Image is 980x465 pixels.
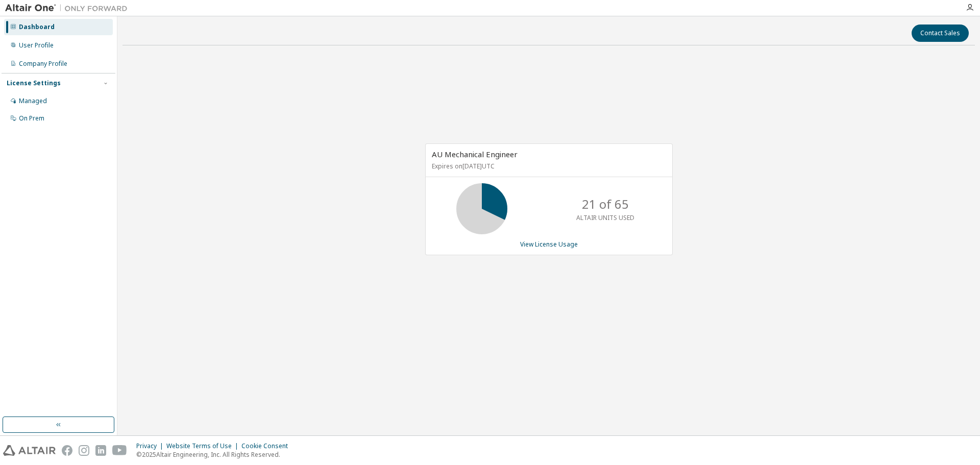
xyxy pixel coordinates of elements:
[7,79,61,87] div: License Settings
[19,41,54,50] div: User Profile
[576,213,634,222] p: ALTAIR UNITS USED
[112,445,127,456] img: youtube.svg
[241,442,294,450] div: Cookie Consent
[19,23,55,31] div: Dashboard
[5,3,133,13] img: Altair One
[79,445,89,456] img: instagram.svg
[166,442,241,450] div: Website Terms of Use
[520,240,578,249] a: View License Usage
[136,450,294,459] p: © 2025 Altair Engineering, Inc. All Rights Reserved.
[95,445,106,456] img: linkedin.svg
[3,445,56,456] img: altair_logo.svg
[432,162,664,170] p: Expires on [DATE] UTC
[912,25,969,42] button: Contact Sales
[19,97,47,105] div: Managed
[582,195,629,213] p: 21 of 65
[136,442,166,450] div: Privacy
[432,149,518,159] span: AU Mechanical Engineer
[19,114,44,123] div: On Prem
[62,445,72,456] img: facebook.svg
[19,60,67,68] div: Company Profile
